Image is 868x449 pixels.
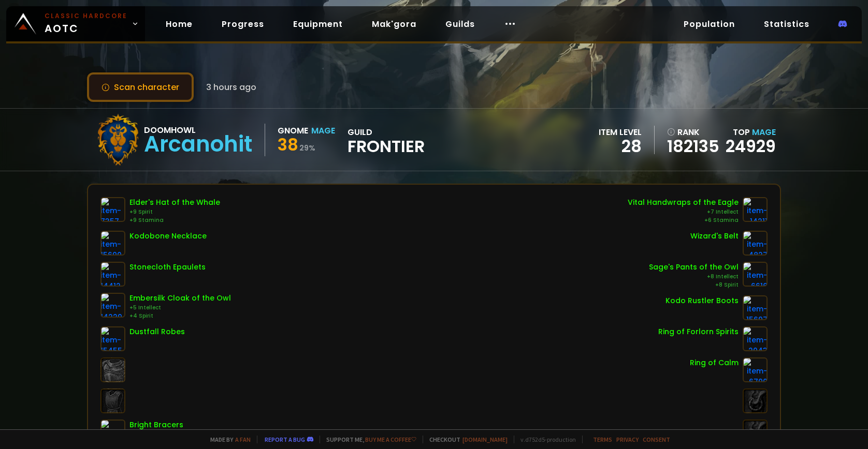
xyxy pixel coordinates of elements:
a: Privacy [616,436,639,443]
a: Buy me a coffee [365,436,416,443]
img: item-14229 [100,293,125,318]
a: Statistics [756,13,818,35]
span: Frontier [348,139,425,154]
a: 24929 [726,134,776,158]
a: Guilds [437,13,483,35]
div: Ring of Calm [690,357,739,368]
div: Bright Bracers [129,420,183,430]
div: +7 Intellect [628,208,739,216]
a: 182135 [667,139,719,154]
div: rank [667,126,719,139]
div: +6 Stamina [628,216,739,224]
span: Support me, [320,436,416,443]
div: Sage's Pants of the Owl [649,262,739,273]
a: Home [157,13,201,35]
img: item-2043 [743,326,768,351]
div: Doomhowl [144,124,252,137]
div: Stonecloth Epaulets [129,262,206,273]
div: Dustfall Robes [129,326,185,337]
a: Equipment [285,13,351,35]
img: item-4827 [743,231,768,256]
a: Consent [643,436,670,443]
div: +4 Spirit [129,312,231,320]
a: a fan [235,436,251,443]
a: Classic HardcoreAOTC [6,6,145,41]
div: Gnome [278,124,308,137]
small: Classic Hardcore [45,11,127,21]
span: Mage [752,126,776,138]
img: item-15690 [100,231,125,256]
div: item level [599,126,642,139]
img: item-15455 [100,326,125,351]
div: Elder's Hat of the Whale [129,197,220,208]
div: +8 Spirit [649,281,739,289]
div: guild [348,126,425,154]
a: Report a bug [265,436,305,443]
a: Progress [213,13,272,35]
span: AOTC [45,11,127,36]
img: item-15697 [743,295,768,320]
span: 38 [278,133,298,156]
div: +9 Spirit [129,208,220,216]
span: Checkout [423,436,508,443]
div: Wizard's Belt [690,231,739,242]
span: 3 hours ago [206,81,256,94]
div: +5 Intellect [129,304,231,312]
div: Arcanohit [144,137,252,152]
img: item-7357 [100,197,125,222]
div: Top [726,126,776,139]
div: Embersilk Cloak of the Owl [129,293,231,304]
a: Mak'gora [364,13,425,35]
div: +8 Intellect [649,273,739,281]
span: v. d752d5 - production [514,436,576,443]
div: Vital Handwraps of the Eagle [628,197,739,208]
a: Population [675,13,743,35]
span: Made by [204,436,251,443]
button: Scan character [87,72,194,102]
img: item-14211 [743,197,768,222]
img: item-14412 [100,262,125,287]
a: Terms [593,436,612,443]
img: item-6790 [743,357,768,382]
div: Ring of Forlorn Spirits [658,326,739,337]
div: 28 [599,139,642,154]
div: Kodobone Necklace [129,231,207,242]
div: Kodo Rustler Boots [666,295,739,306]
div: Mage [311,124,335,137]
div: +9 Stamina [129,216,220,224]
img: item-6616 [743,262,768,287]
a: [DOMAIN_NAME] [462,436,508,443]
small: 29 % [299,143,315,153]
